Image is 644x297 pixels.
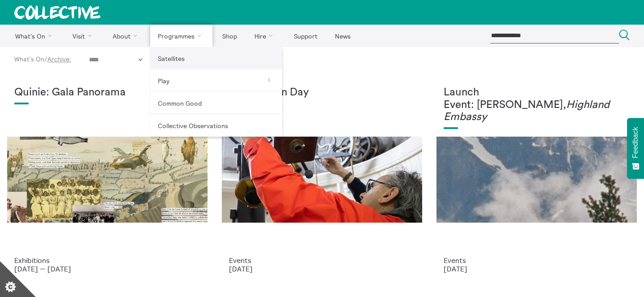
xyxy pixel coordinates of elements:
button: Feedback - Show survey [627,118,644,179]
a: Hire [247,25,284,47]
a: Archive: [47,56,71,63]
p: [DATE] [229,265,415,273]
a: News [327,25,358,47]
a: About [105,25,148,47]
h1: Doors Open Day [229,86,415,99]
a: Visit [65,25,103,47]
h1: Launch Event: [PERSON_NAME], [444,86,630,124]
p: Events [444,256,630,264]
a: Collective Observations [150,114,282,137]
p: [DATE] [444,265,630,273]
p: Events [229,256,415,264]
a: Common Good [150,92,282,114]
a: What's On [7,25,63,47]
a: Solar wheels 17 Launch Event: [PERSON_NAME],Highland Embassy Events [DATE] [429,72,644,287]
em: Highland Embassy [444,99,610,123]
a: Programmes [150,25,213,47]
p: Exhibitions [14,256,200,264]
a: Satellites [150,47,282,69]
a: Play [150,69,282,92]
p: [DATE] — [DATE] [14,265,200,273]
a: Shop [214,25,245,47]
a: Sally Jubb Doors Open Day Events [DATE] [215,72,429,287]
h1: Quinie: Gala Panorama [14,86,200,99]
a: What's On [14,56,44,63]
a: Support [286,25,325,47]
span: Feedback [631,127,640,158]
